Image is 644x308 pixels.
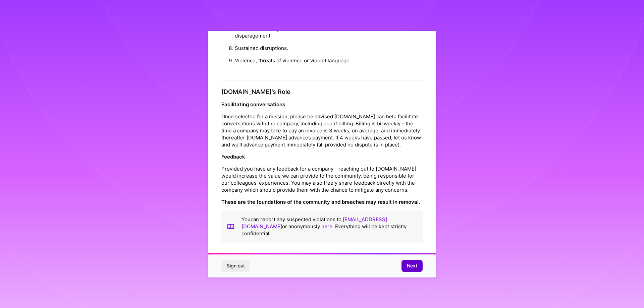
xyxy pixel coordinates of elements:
[407,262,417,269] span: Next
[221,113,423,148] p: Once selected for a mission, please be advised [DOMAIN_NAME] can help facilitate conversations wi...
[235,23,423,42] li: Not understanding the differences between constructive criticism and disparagement.
[241,216,387,230] a: [EMAIL_ADDRESS][DOMAIN_NAME]
[221,165,423,193] p: Provided you have any feedback for a company - reaching out to [DOMAIN_NAME] would increase the v...
[227,216,235,237] img: book icon
[401,260,423,272] button: Next
[221,153,245,160] strong: Feedback
[227,262,245,269] span: Sign out
[221,101,285,108] strong: Facilitating conversations
[221,199,420,205] strong: These are the foundations of the community and breaches may result in removal.
[221,88,423,96] h4: [DOMAIN_NAME]’s Role
[235,55,423,67] li: Violence, threats of violence or violent language.
[235,42,423,55] li: Sustained disruptions.
[241,216,417,237] p: You can report any suspected violations to or anonymously . Everything will be kept strictly conf...
[221,260,250,272] button: Sign out
[321,223,332,230] a: here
